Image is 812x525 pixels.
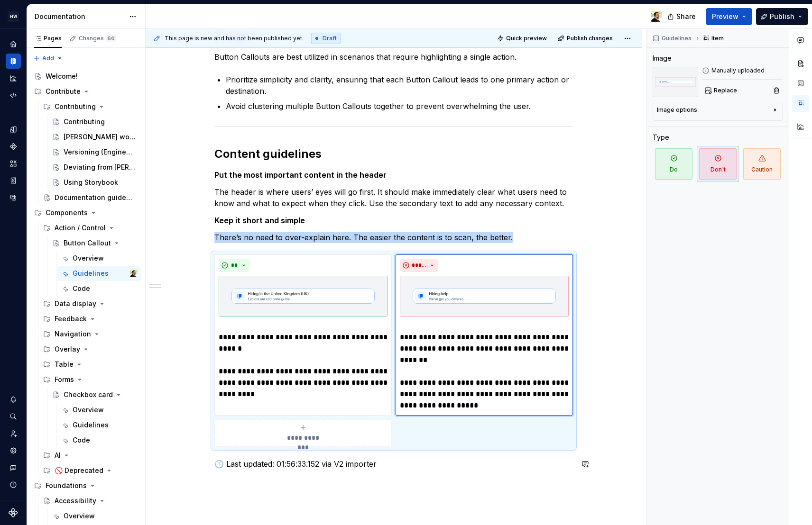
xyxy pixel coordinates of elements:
div: AI [39,448,141,463]
a: Storybook stories [6,173,21,188]
div: [PERSON_NAME] workflow [64,132,136,142]
span: Caution [743,148,781,180]
div: Guidelines [73,269,109,278]
div: Guidelines [73,420,109,430]
div: Forms [55,375,74,384]
p: Prioritize simplicity and clarity, ensuring that each Button Callout leads to one primary action ... [226,74,573,97]
img: 4f22dab2-f095-4634-aa6f-61d341ff279c.png [400,276,569,317]
img: Honza Toman [651,11,662,22]
a: Invite team [6,426,21,441]
a: Components [6,139,21,154]
span: 60 [106,35,116,42]
div: Using Storybook [64,178,118,187]
a: Welcome! [30,69,141,84]
div: Search ⌘K [6,409,21,424]
div: Foundations [30,478,141,493]
div: HW [8,11,19,22]
span: Don't [699,148,737,180]
button: Publish changes [555,32,617,45]
div: Changes [79,35,116,42]
a: Code [57,433,141,448]
span: Do [655,148,692,180]
a: Button Callout [48,235,141,251]
button: Notifications [6,392,21,407]
a: Checkbox card [48,387,141,402]
a: Settings [6,443,21,458]
div: Components [46,208,88,217]
div: Contributing [64,117,105,127]
div: Overview [64,511,95,521]
strong: Keep it short and simple [214,216,305,225]
a: GuidelinesHonza Toman [57,266,141,281]
div: Foundations [46,481,87,490]
div: Navigation [55,329,91,339]
div: Contributing [39,99,141,114]
div: Overlay [55,344,80,354]
div: 🚫 Deprecated [39,463,141,478]
p: Button Callouts are best utilized in scenarios that require highlighting a single action. [214,51,573,63]
button: Share [663,8,702,25]
strong: Put the most important content in the header [214,170,387,180]
span: Quick preview [506,35,547,42]
div: Overview [73,253,104,263]
button: Guidelines [650,32,696,45]
button: Publish [756,8,808,25]
p: Avoid clustering multiple Button Callouts together to prevent overwhelming the user. [226,100,573,112]
span: Guidelines [662,35,692,42]
a: Assets [6,156,21,171]
a: Design tokens [6,122,21,137]
button: Contact support [6,460,21,475]
div: Analytics [6,71,21,86]
a: Documentation [6,54,21,69]
div: Versioning (Engineering) [64,147,136,157]
div: Data display [55,299,96,308]
button: Add [30,52,66,65]
a: Supernova Logo [9,508,18,517]
a: Contributing [48,114,141,129]
div: Table [39,357,141,372]
p: 🕒 Last updated: 01:56:33.152 via V2 importer [214,458,573,470]
div: Welcome! [46,72,78,81]
div: Navigation [39,326,141,342]
div: Overview [73,405,104,415]
div: Forms [39,372,141,387]
div: Image options [657,106,697,114]
div: Checkbox card [64,390,113,399]
div: Contributing [55,102,96,111]
div: AI [55,451,61,460]
div: Image [653,54,672,63]
a: Home [6,36,21,52]
a: [PERSON_NAME] workflow [48,129,141,145]
a: Overview [57,251,141,266]
button: HW [2,6,25,27]
span: Publish changes [567,35,613,42]
span: Replace [714,87,737,94]
div: Accessibility [55,496,96,506]
span: Add [42,54,54,62]
div: Deviating from [PERSON_NAME] [64,163,136,172]
a: Code automation [6,88,21,103]
div: Code [73,435,90,445]
a: Versioning (Engineering) [48,145,141,160]
div: 🚫 Deprecated [55,466,103,475]
span: Share [676,12,696,21]
div: Contribute [30,84,141,99]
p: There’s no need to over-explain here. The easier the content is to scan, the better. [214,232,573,243]
a: Guidelines [57,417,141,433]
div: Type [653,133,669,142]
div: Action / Control [39,220,141,235]
button: Preview [706,8,752,25]
div: Pages [34,35,62,42]
a: Using Storybook [48,175,141,190]
div: Code [73,284,90,293]
a: Data sources [6,190,21,205]
a: Code [57,281,141,296]
button: Do [653,146,695,182]
a: Overview [57,402,141,417]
